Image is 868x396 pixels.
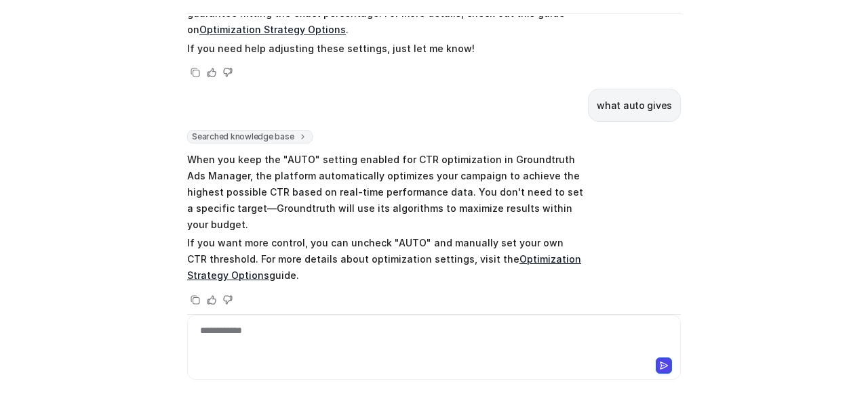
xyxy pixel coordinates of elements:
span: Searched knowledge base [187,130,313,144]
p: When you keep the "AUTO" setting enabled for CTR optimization in Groundtruth Ads Manager, the pla... [187,152,584,233]
a: Optimization Strategy Options [199,24,346,35]
p: what auto gives [597,97,672,114]
p: If you need help adjusting these settings, just let me know! [187,41,584,57]
p: If you want more control, you can uncheck "AUTO" and manually set your own CTR threshold. For mor... [187,235,584,284]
